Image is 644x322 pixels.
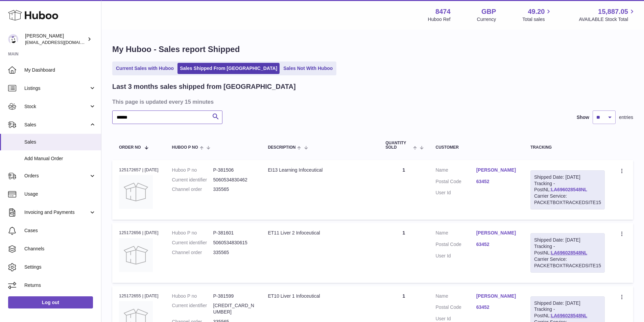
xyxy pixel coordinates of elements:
[24,209,89,216] span: Invoicing and Payments
[476,241,517,248] a: 63452
[577,114,589,121] label: Show
[530,170,605,209] div: Tracking - PostNL:
[428,16,451,23] div: Huboo Ref
[119,238,153,272] img: no-photo.jpg
[435,178,476,187] dt: Postal Code
[435,7,451,16] strong: 8474
[534,174,601,180] div: Shipped Date: [DATE]
[213,240,255,246] dd: 5060534830615
[435,190,476,196] dt: User Id
[213,177,255,183] dd: 5060534830462
[481,7,496,16] strong: GBP
[24,122,89,128] span: Sales
[435,230,476,238] dt: Name
[177,63,280,74] a: Sales Shipped From [GEOGRAPHIC_DATA]
[530,145,605,150] div: Tracking
[119,175,153,209] img: no-photo.jpg
[579,16,636,23] span: AVAILABLE Stock Total
[476,178,517,185] a: 63452
[476,167,517,173] a: [PERSON_NAME]
[24,191,96,197] span: Usage
[24,246,96,252] span: Channels
[172,177,213,183] dt: Current identifier
[534,193,601,206] div: Carrier Service: PACKETBOXTRACKEDSITE15
[268,230,372,236] div: ET11 Liver 2 Infoceutical
[24,173,89,179] span: Orders
[435,293,476,301] dt: Name
[172,167,213,173] dt: Huboo P no
[268,145,295,150] span: Description
[213,167,255,173] dd: P-381506
[379,223,429,282] td: 1
[24,264,96,270] span: Settings
[24,67,96,73] span: My Dashboard
[213,230,255,236] dd: P-381601
[551,313,587,318] a: LA696028548NL
[172,186,213,193] dt: Channel order
[435,316,476,322] dt: User Id
[435,253,476,259] dt: User Id
[598,7,628,16] span: 15,887.05
[213,302,255,315] dd: [CREDIT_CARD_NUMBER]
[119,167,159,173] div: 125172657 | [DATE]
[268,293,372,299] div: ET10 Liver 1 Infoceutical
[281,63,335,74] a: Sales Not With Huboo
[114,63,176,74] a: Current Sales with Huboo
[112,98,631,105] h3: This page is updated every 15 minutes
[25,40,99,45] span: [EMAIL_ADDRESS][DOMAIN_NAME]
[172,249,213,256] dt: Channel order
[268,167,372,173] div: EI13 Learning Infoceutical
[119,293,159,299] div: 125172655 | [DATE]
[435,304,476,312] dt: Postal Code
[534,237,601,243] div: Shipped Date: [DATE]
[534,256,601,269] div: Carrier Service: PACKETBOXTRACKEDSITE15
[435,241,476,249] dt: Postal Code
[172,230,213,236] dt: Huboo P no
[119,145,141,150] span: Order No
[213,186,255,193] dd: 335565
[476,304,517,311] a: 63452
[24,227,96,234] span: Cases
[530,233,605,272] div: Tracking - PostNL:
[24,139,96,145] span: Sales
[8,296,93,308] a: Log out
[112,44,633,55] h1: My Huboo - Sales report Shipped
[379,160,429,220] td: 1
[435,167,476,175] dt: Name
[534,300,601,306] div: Shipped Date: [DATE]
[477,16,496,23] div: Currency
[172,145,198,150] span: Huboo P no
[24,282,96,289] span: Returns
[385,141,411,150] span: Quantity Sold
[112,82,296,91] h2: Last 3 months sales shipped from [GEOGRAPHIC_DATA]
[172,302,213,315] dt: Current identifier
[619,114,633,121] span: entries
[25,33,86,46] div: [PERSON_NAME]
[528,7,545,16] span: 49.20
[24,155,96,162] span: Add Manual Order
[522,16,552,23] span: Total sales
[551,250,587,255] a: LA696028548NL
[8,34,18,44] img: orders@neshealth.com
[172,293,213,299] dt: Huboo P no
[24,103,89,110] span: Stock
[119,230,159,236] div: 125172656 | [DATE]
[476,293,517,299] a: [PERSON_NAME]
[213,249,255,256] dd: 335565
[522,7,552,23] a: 49.20 Total sales
[435,145,517,150] div: Customer
[213,293,255,299] dd: P-381599
[476,230,517,236] a: [PERSON_NAME]
[172,240,213,246] dt: Current identifier
[579,7,636,23] a: 15,887.05 AVAILABLE Stock Total
[551,187,587,192] a: LA696028548NL
[24,85,89,92] span: Listings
